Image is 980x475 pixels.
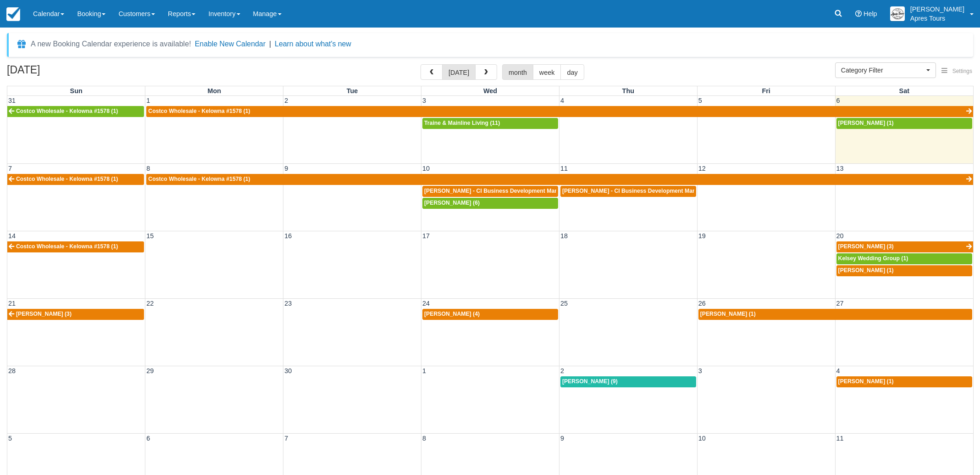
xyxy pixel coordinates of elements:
[7,64,123,81] h2: [DATE]
[7,241,144,252] a: Costco Wholesale - Kelowna #1578 (1)
[836,435,845,442] span: 11
[838,267,894,274] span: [PERSON_NAME] (1)
[16,176,118,182] span: Costco Wholesale - Kelowna #1578 (1)
[195,39,266,49] button: Enable New Calendar
[7,367,17,374] span: 28
[283,97,289,104] span: 2
[16,108,118,114] span: Costco Wholesale - Kelowna #1578 (1)
[283,165,289,172] span: 9
[559,367,565,374] span: 2
[836,241,973,252] a: [PERSON_NAME] (3)
[698,232,707,240] span: 19
[533,64,561,80] button: week
[422,186,558,197] a: [PERSON_NAME] - CI Business Development Manager (11)
[559,435,565,442] span: 9
[421,367,427,374] span: 1
[910,5,964,14] p: [PERSON_NAME]
[145,97,151,104] span: 1
[207,87,221,95] span: Mon
[836,300,845,307] span: 27
[283,367,293,374] span: 30
[422,198,558,209] a: [PERSON_NAME] (6)
[836,376,972,387] a: [PERSON_NAME] (1)
[421,165,431,172] span: 10
[836,97,841,104] span: 6
[7,106,144,117] a: Costco Wholesale - Kelowna #1578 (1)
[838,378,894,385] span: [PERSON_NAME] (1)
[7,174,144,185] a: Costco Wholesale - Kelowna #1578 (1)
[70,87,83,95] span: Sun
[7,232,17,240] span: 14
[7,300,17,307] span: 21
[7,165,13,172] span: 7
[422,118,558,129] a: Traine & Mainline Living (11)
[698,435,707,442] span: 10
[560,186,696,197] a: [PERSON_NAME] - CI Business Development Manager (9)
[424,120,500,126] span: Traine & Mainline Living (11)
[836,265,972,276] a: [PERSON_NAME] (1)
[559,165,569,172] span: 11
[559,300,569,307] span: 25
[16,311,72,317] span: [PERSON_NAME] (3)
[283,232,293,240] span: 16
[6,7,20,21] img: checkfront-main-nav-mini-logo.png
[836,367,841,374] span: 4
[347,87,358,95] span: Tue
[145,165,151,172] span: 8
[269,40,271,48] span: |
[283,435,289,442] span: 7
[421,300,431,307] span: 24
[424,200,480,206] span: [PERSON_NAME] (6)
[910,14,964,23] p: Apres Tours
[422,309,558,320] a: [PERSON_NAME] (4)
[7,97,17,104] span: 31
[838,255,908,262] span: Kelsey Wedding Group (1)
[622,87,634,95] span: Thu
[483,87,497,95] span: Wed
[148,176,250,182] span: Costco Wholesale - Kelowna #1578 (1)
[442,64,476,80] button: [DATE]
[836,232,845,240] span: 20
[698,165,707,172] span: 12
[835,62,936,78] button: Category Filter
[145,435,151,442] span: 6
[838,243,894,250] span: [PERSON_NAME] (3)
[146,174,973,185] a: Costco Wholesale - Kelowna #1578 (1)
[7,309,144,320] a: [PERSON_NAME] (3)
[145,300,155,307] span: 22
[559,97,565,104] span: 4
[421,97,427,104] span: 3
[145,232,155,240] span: 15
[146,106,973,117] a: Costco Wholesale - Kelowna #1578 (1)
[16,243,118,250] span: Costco Wholesale - Kelowna #1578 (1)
[562,188,716,194] span: [PERSON_NAME] - CI Business Development Manager (9)
[148,108,250,114] span: Costco Wholesale - Kelowna #1578 (1)
[31,39,191,50] div: A new Booking Calendar experience is available!
[698,367,703,374] span: 3
[560,64,584,80] button: day
[952,68,972,74] span: Settings
[275,40,351,48] a: Learn about what's new
[7,435,13,442] span: 5
[559,232,569,240] span: 18
[855,11,862,17] i: Help
[502,64,533,80] button: month
[283,300,293,307] span: 23
[836,118,972,129] a: [PERSON_NAME] (1)
[836,253,972,264] a: Kelsey Wedding Group (1)
[836,165,845,172] span: 13
[700,311,756,317] span: [PERSON_NAME] (1)
[145,367,155,374] span: 29
[864,10,877,17] span: Help
[421,232,431,240] span: 17
[421,435,427,442] span: 8
[424,311,480,317] span: [PERSON_NAME] (4)
[841,66,924,75] span: Category Filter
[890,6,905,21] img: A1
[838,120,894,126] span: [PERSON_NAME] (1)
[899,87,909,95] span: Sat
[698,309,972,320] a: [PERSON_NAME] (1)
[762,87,770,95] span: Fri
[936,65,978,78] button: Settings
[424,188,581,194] span: [PERSON_NAME] - CI Business Development Manager (11)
